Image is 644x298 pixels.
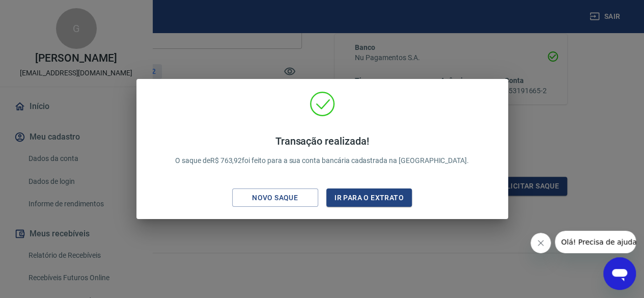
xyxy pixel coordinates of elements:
[175,135,469,147] h4: Transação realizada!
[6,7,86,15] span: Olá! Precisa de ajuda?
[603,257,636,290] iframe: Botão para abrir a janela de mensagens
[326,188,412,207] button: Ir para o extrato
[240,192,310,204] div: Novo saque
[232,188,318,207] button: Novo saque
[530,233,551,253] iframe: Fechar mensagem
[175,135,469,166] p: O saque de R$ 763,92 foi feito para a sua conta bancária cadastrada na [GEOGRAPHIC_DATA].
[555,231,636,253] iframe: Mensagem da empresa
